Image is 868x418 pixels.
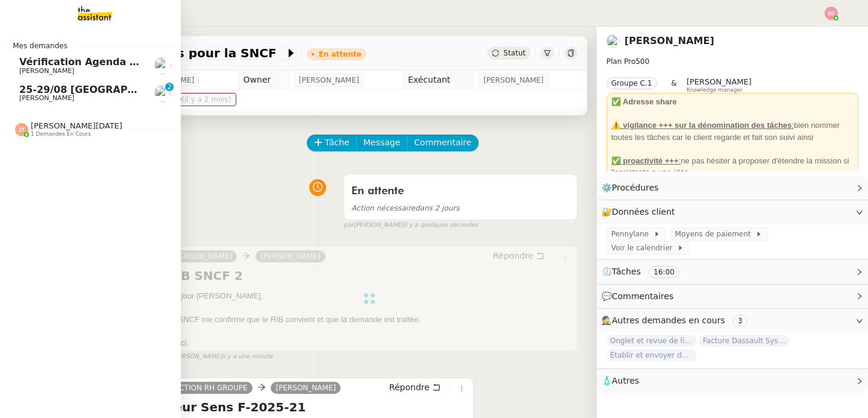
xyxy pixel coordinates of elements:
[602,315,752,325] span: 🕵️
[403,71,473,90] td: Exécutant
[606,34,620,48] img: users%2FUQAb0KOQcGeNVnssJf9NPUNij7Q2%2Favatar%2F2b208627-fdf6-43a8-9947-4b7c303c77f2
[404,220,478,230] span: il y a quelques secondes
[825,7,838,20] img: svg
[5,40,75,52] span: Mes demandes
[344,220,478,230] small: [PERSON_NAME]
[602,291,679,301] span: 💬
[271,382,341,393] a: [PERSON_NAME]
[602,205,680,219] span: 🔐
[165,83,174,91] nz-badge-sup: 2
[792,121,794,130] u: :
[602,267,690,276] span: ⏲️
[606,349,697,361] span: Établir et envoyer deux factures trimestrielles
[167,83,172,93] p: 2
[385,381,445,394] button: Répondre
[612,376,639,385] span: Autres
[162,352,272,362] small: [PERSON_NAME]
[238,71,289,90] td: Owner
[222,352,272,362] span: il y a une minute
[611,242,677,254] span: Voir le calendrier
[606,57,635,66] span: Plan Pro
[611,121,792,130] u: ⚠️ vigilance +++ sur la dénomination des tâches
[606,335,697,347] span: Onglet et revue de littérature - 18 août 2025
[31,131,91,138] span: 1 demandes en cours
[597,176,868,200] div: ⚙️Procédures
[611,156,679,165] u: ✅ proactivité +++
[307,135,357,151] button: Tâche
[351,186,404,197] span: En attente
[15,123,28,136] img: svg
[687,77,752,86] span: [PERSON_NAME]
[19,84,307,95] span: 25-29/08 [GEOGRAPHIC_DATA] - [GEOGRAPHIC_DATA]
[597,309,868,332] div: 🕵️Autres demandes en cours 3
[154,85,171,102] img: users%2FNsDxpgzytqOlIY2WSYlFcHtx26m1%2Favatar%2F8901.jpg
[299,74,359,86] span: [PERSON_NAME]
[687,87,743,93] span: Knowledge manager
[154,57,171,74] img: users%2F9GXHdUEgf7ZlSXdwo7B3iBDT3M02%2Favatar%2Fimages.jpeg
[319,51,362,58] div: En attente
[597,369,868,393] div: 🧴Autres
[612,315,725,325] span: Autres demandes en cours
[624,35,714,46] a: [PERSON_NAME]
[649,266,679,278] nz-tag: 16:00
[597,285,868,308] div: 💬Commentaires
[351,204,459,212] span: dans 2 jours
[356,135,407,151] button: Message
[414,136,471,150] span: Commentaire
[606,77,657,89] nz-tag: Groupe C.1
[63,399,468,416] h4: RE: Facture Facteur Sens F-2025-21
[407,135,479,151] button: Commentaire
[675,228,755,240] span: Moyens de paiement
[19,56,290,68] span: Vérification Agenda + Chat + Wagram (9h et 14h)
[182,95,231,104] span: (il y a 2 mois)
[134,93,231,106] span: [DATE] 17:50
[31,121,122,130] span: [PERSON_NAME][DATE]
[597,200,868,224] div: 🔐Données client
[612,207,675,217] span: Données client
[687,77,752,93] app-user-label: Knowledge manager
[611,155,854,179] div: ne pas hésiter à proposer d'étendre la mission si l'assistante a une idée
[351,204,415,212] span: Action nécessaire
[19,94,74,102] span: [PERSON_NAME]
[389,381,430,393] span: Répondre
[602,181,664,195] span: ⚙️
[344,220,354,230] span: par
[602,376,639,385] span: 🧴
[612,267,641,276] span: Tâches
[325,136,350,150] span: Tâche
[597,260,868,283] div: ⏲️Tâches 16:00
[612,291,673,301] span: Commentaires
[611,119,854,143] div: bien nommer toutes les tâches car le client regarde et fait son suivi ainsi
[679,156,681,165] u: :
[611,228,653,240] span: Pennylane
[503,49,526,57] span: Statut
[19,67,74,75] span: [PERSON_NAME]
[483,74,544,86] span: [PERSON_NAME]
[671,77,677,93] span: &
[699,335,790,347] span: Facture Dassault Systèmes
[612,183,659,192] span: Procédures
[635,57,649,66] span: 500
[733,315,747,327] nz-tag: 3
[611,97,677,106] strong: ✅ Adresse share
[363,136,400,150] span: Message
